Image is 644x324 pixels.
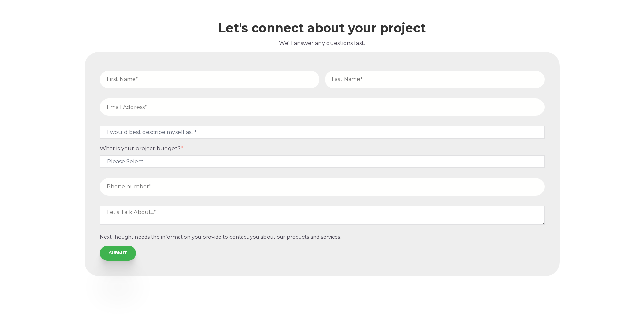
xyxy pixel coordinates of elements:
input: Phone number* [100,178,545,195]
p: NextThought needs the information you provide to contact you about our products and services. [100,234,545,240]
input: Last Name* [325,71,545,88]
span: What is your project budget? [100,145,181,152]
h2: Let's connect about your project [85,21,560,35]
input: SUBMIT [100,246,136,260]
input: Email Address* [100,98,545,116]
input: First Name* [100,71,319,88]
p: We'll answer any questions fast. [85,39,560,48]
